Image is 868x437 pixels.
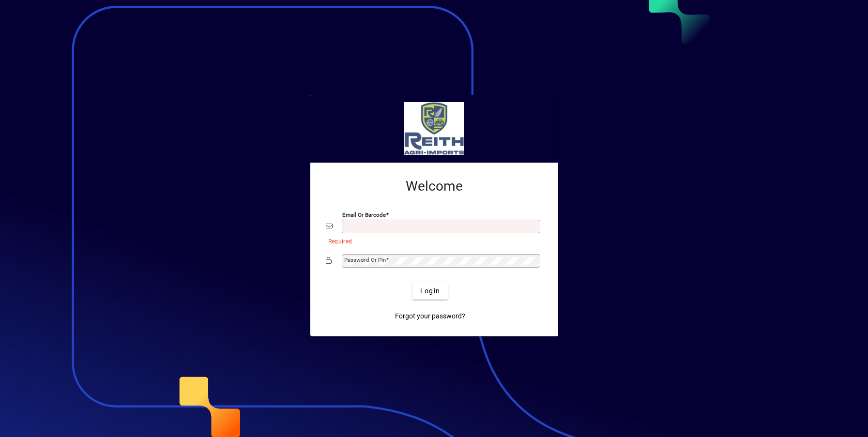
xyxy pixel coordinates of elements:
mat-error: Required [328,236,535,246]
button: Login [412,282,448,300]
mat-label: Password or Pin [344,256,386,263]
mat-label: Email or Barcode [342,211,386,218]
span: Forgot your password? [395,311,465,321]
span: Login [420,286,440,296]
h2: Welcome [326,178,543,195]
a: Forgot your password? [391,307,469,325]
